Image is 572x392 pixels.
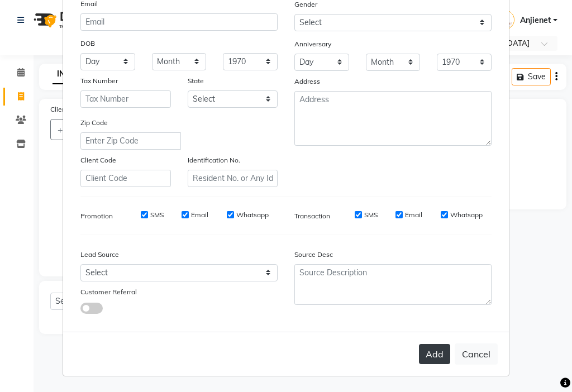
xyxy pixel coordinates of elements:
label: Email [191,210,208,220]
label: Source Desc [294,250,333,260]
label: Customer Referral [80,287,137,297]
label: SMS [364,210,378,220]
input: Email [80,13,278,31]
button: Cancel [455,343,498,365]
label: Lead Source [80,250,119,260]
label: Whatsapp [450,210,483,220]
label: Tax Number [80,76,118,86]
input: Resident No. or Any Id [188,170,278,187]
label: SMS [150,210,164,220]
label: Zip Code [80,118,108,128]
button: Add [419,344,450,364]
label: Whatsapp [236,210,269,220]
label: Anniversary [294,39,331,49]
label: State [188,76,204,86]
label: Email [405,210,422,220]
label: Identification No. [188,155,240,165]
label: Promotion [80,211,113,221]
input: Tax Number [80,90,171,108]
label: Transaction [294,211,330,221]
label: Address [294,77,320,87]
label: DOB [80,39,95,49]
input: Enter Zip Code [80,132,181,150]
label: Client Code [80,155,116,165]
input: Client Code [80,170,171,187]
